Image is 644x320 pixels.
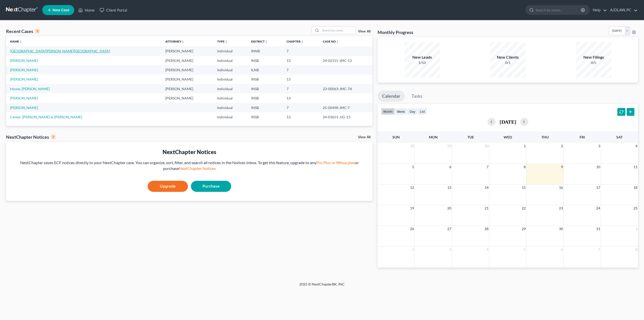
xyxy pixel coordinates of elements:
[523,143,526,149] span: 1
[336,40,339,43] i: unfold_more
[148,181,188,192] a: Upgrade
[10,77,38,81] a: [PERSON_NAME]
[596,185,601,191] span: 17
[449,164,452,170] span: 6
[10,148,369,156] div: NextChapter Notices
[6,28,40,34] div: Recent Cases
[283,103,319,112] td: 7
[560,164,563,170] span: 9
[410,205,415,211] span: 19
[161,56,213,65] td: [PERSON_NAME]
[265,40,268,43] i: unfold_more
[378,91,405,102] a: Calendar
[486,164,489,170] span: 7
[596,205,601,211] span: 24
[283,65,319,75] td: 7
[213,65,247,75] td: Individual
[596,226,601,232] span: 31
[283,84,319,93] td: 7
[381,108,395,115] button: month
[247,65,283,75] td: ILNB
[35,29,40,33] div: 8
[323,40,339,43] a: Case Nounfold_more
[247,75,283,84] td: INSB
[558,205,563,211] span: 23
[283,112,319,122] td: 13
[412,246,415,253] span: 2
[521,205,526,211] span: 22
[161,75,213,84] td: [PERSON_NAME]
[521,226,526,232] span: 29
[247,103,283,112] td: INSB
[484,185,489,191] span: 14
[10,40,22,43] a: Nameunfold_more
[395,108,407,115] button: week
[558,226,563,232] span: 30
[576,54,611,60] div: New Filings
[560,143,563,149] span: 2
[283,93,319,103] td: 13
[191,181,231,192] a: Purchase
[213,84,247,93] td: Individual
[429,135,438,139] span: Mon
[161,46,213,56] td: [PERSON_NAME]
[598,246,601,253] span: 7
[247,84,283,93] td: INSB
[76,6,97,15] a: Home
[447,205,452,211] span: 20
[283,46,319,56] td: 7
[635,246,638,253] span: 8
[283,75,319,84] td: 13
[319,84,373,93] td: 23-00063-JMC-7A
[283,56,319,65] td: 13
[633,185,638,191] span: 18
[484,226,489,232] span: 28
[412,164,415,170] span: 5
[378,29,413,35] h3: Monthly Progress
[301,40,304,43] i: unfold_more
[447,185,452,191] span: 13
[467,135,474,139] span: Tue
[598,143,601,149] span: 3
[560,246,563,253] span: 6
[225,40,228,43] i: unfold_more
[179,166,216,171] a: NextChapter Notices
[596,164,601,170] span: 10
[580,135,585,139] span: Fri
[541,135,549,139] span: Thu
[633,205,638,211] span: 25
[10,115,82,119] a: Center, [PERSON_NAME] & [PERSON_NAME]
[19,40,22,43] i: unfold_more
[576,60,611,65] div: 0/5
[590,6,607,15] a: Help
[97,6,130,15] a: Client Portal
[316,160,355,165] a: Pro Plus or Whoa plan
[247,56,283,65] td: INSB
[161,84,213,93] td: [PERSON_NAME]
[633,164,638,170] span: 11
[410,226,415,232] span: 26
[10,87,50,91] a: House, [PERSON_NAME]
[10,96,38,100] a: [PERSON_NAME]
[523,246,526,253] span: 5
[358,135,371,139] a: View All
[10,49,110,53] a: [GEOGRAPHIC_DATA][PERSON_NAME][GEOGRAPHIC_DATA]
[6,134,56,140] div: NextChapter Notices
[53,8,69,12] span: New Case
[165,40,184,43] a: Attorneyunfold_more
[319,112,373,122] td: 24-03651-JJG-13
[320,27,356,34] input: Search by name...
[213,112,247,122] td: Individual
[213,56,247,65] td: Individual
[616,135,623,139] span: Sat
[287,40,304,43] a: Chapterunfold_more
[392,135,400,139] span: Sun
[247,46,283,56] td: INNB
[447,143,452,149] span: 29
[179,282,465,291] div: 2025 © NextChapterBK, INC
[449,246,452,253] span: 3
[500,119,516,124] h2: [DATE]
[358,30,371,33] a: View All
[213,75,247,84] td: Individual
[251,40,268,43] a: Districtunfold_more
